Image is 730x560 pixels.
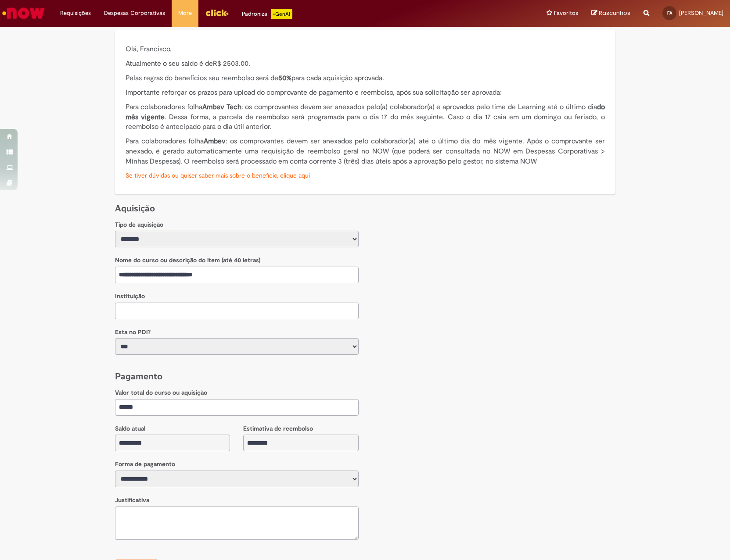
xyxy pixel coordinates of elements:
[115,424,230,433] p: Saldo atual
[667,10,672,16] span: FA
[202,103,241,111] strong: Ambev Tech
[591,9,630,18] a: Rascunhos
[115,292,359,301] p: Instituição
[115,203,615,214] h1: Aquisição
[115,221,359,229] p: Tipo de aquisição
[271,9,292,19] p: +GenAi
[104,9,165,18] span: Despesas Corporativas
[126,103,605,121] strong: do mês vigente
[204,137,226,146] strong: Ambev
[554,9,578,18] span: Favoritos
[278,74,291,82] b: 50%
[1,4,46,22] img: ServiceNow
[115,389,359,397] p: Valor total do curso ou aquisição
[115,256,359,265] p: Nome do curso ou descrição do item (até 40 letras)
[115,328,359,337] p: Esta no PDI?
[213,59,248,68] span: R$ 2503.00
[115,496,359,505] p: Justificativa
[679,9,723,17] span: [PERSON_NAME]
[126,88,605,98] p: Importante reforçar os prazos para upload do comprovante de pagamento e reembolso, após sua solic...
[126,59,605,69] p: Atualmente o seu saldo é de .
[115,460,359,469] p: Forma de pagamento
[178,9,192,18] span: More
[126,136,605,167] p: Para colaboradores folha : os comprovantes devem ser anexados pelo colaborador(a) até o último di...
[126,171,310,179] a: Se tiver dúvidas ou quiser saber mais sobre o benefício, clique aqui
[599,9,630,17] span: Rascunhos
[126,102,605,132] p: Para colaboradores folha : os comprovantes devem ser anexados pelo(a) colaborador(a) e aprovados ...
[115,371,615,382] h1: Pagamento
[60,9,91,18] span: Requisições
[242,9,292,19] div: Padroniza
[126,73,605,83] p: Pelas regras do benefícios seu reembolso será de para cada aquisição aprovada.
[205,6,229,19] img: click_logo_yellow_360x200.png
[243,424,359,433] p: Estimativa de reembolso
[126,44,605,54] p: Olá, Francisco,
